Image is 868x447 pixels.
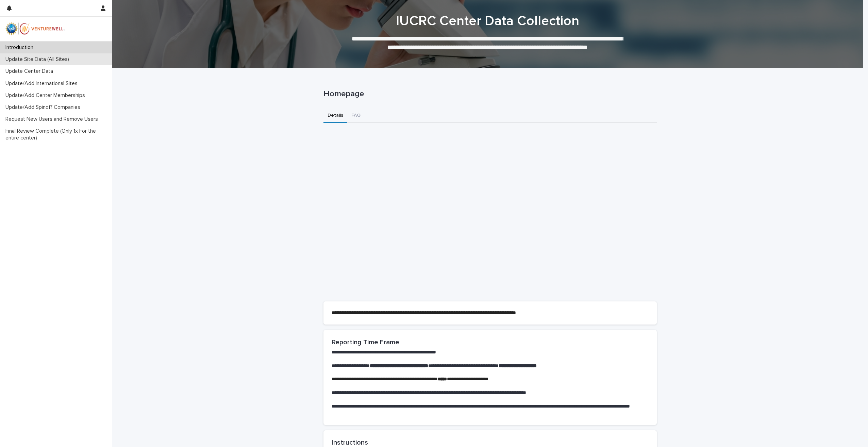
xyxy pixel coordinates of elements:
[3,116,103,122] p: Request New Users and Remove Users
[347,109,365,123] button: FAQ
[3,128,112,141] p: Final Review Complete (Only 1x For the entire center)
[5,22,65,36] img: mWhVGmOKROS2pZaMU8FQ
[3,56,74,63] p: Update Site Data (All Sites)
[3,92,90,99] p: Update/Add Center Memberships
[3,68,59,74] p: Update Center Data
[332,438,649,447] h2: Instructions
[332,338,649,346] h2: Reporting Time Frame
[3,104,86,111] p: Update/Add Spinoff Companies
[323,109,347,123] button: Details
[321,13,654,29] h1: IUCRC Center Data Collection
[3,44,39,51] p: Introduction
[3,80,83,87] p: Update/Add International Sites
[323,89,654,99] p: Homepage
